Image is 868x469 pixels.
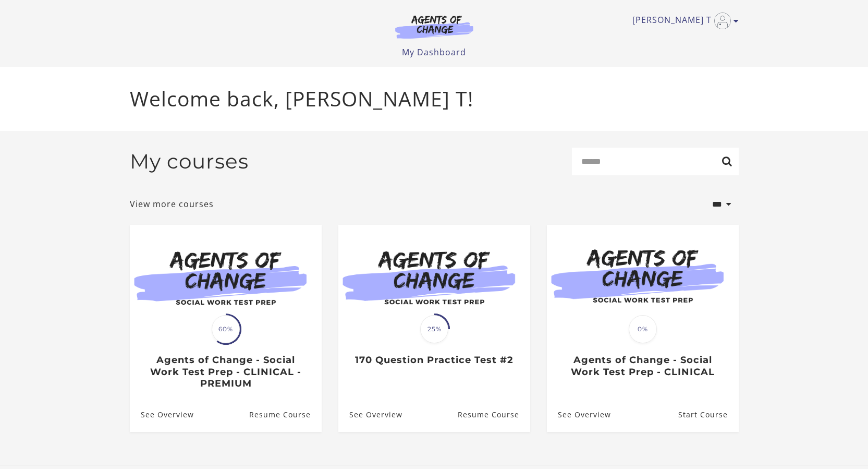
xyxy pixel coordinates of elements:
a: 170 Question Practice Test #2: See Overview [338,398,402,431]
a: Agents of Change - Social Work Test Prep - CLINICAL: See Overview [547,398,611,431]
h3: Agents of Change - Social Work Test Prep - CLINICAL - PREMIUM [141,354,310,390]
h3: Agents of Change - Social Work Test Prep - CLINICAL [558,354,727,378]
h2: My courses [130,149,249,174]
span: 0% [629,315,657,343]
span: 25% [420,315,448,343]
a: My Dashboard [402,46,466,58]
a: Agents of Change - Social Work Test Prep - CLINICAL - PREMIUM: Resume Course [249,398,321,431]
a: Agents of Change - Social Work Test Prep - CLINICAL - PREMIUM: See Overview [130,398,194,431]
a: View more courses [130,198,214,210]
span: 60% [212,315,240,343]
h3: 170 Question Practice Test #2 [349,354,519,366]
a: Toggle menu [632,13,733,29]
a: 170 Question Practice Test #2: Resume Course [457,398,530,431]
a: Agents of Change - Social Work Test Prep - CLINICAL: Resume Course [678,398,738,431]
p: Welcome back, [PERSON_NAME] T! [130,83,739,114]
img: Agents of Change Logo [384,15,484,39]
